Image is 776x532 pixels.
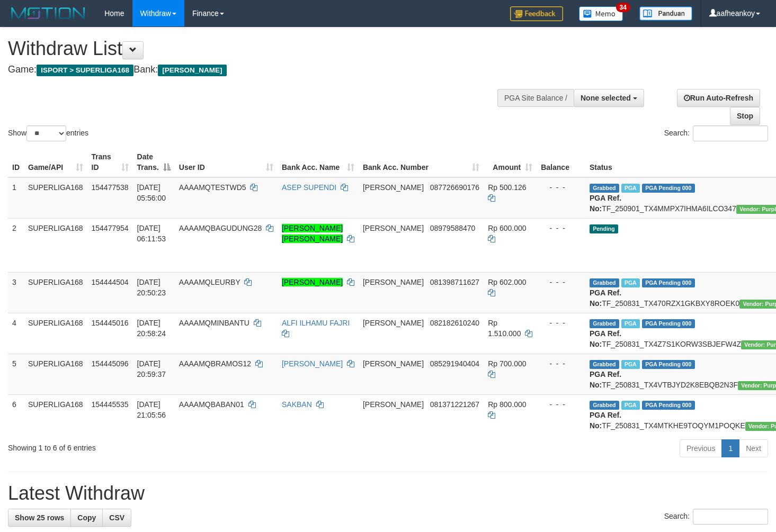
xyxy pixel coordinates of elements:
[616,3,630,12] span: 34
[92,400,129,409] span: 154445535
[621,319,640,328] span: Marked by aafheankoy
[590,288,621,308] b: PGA Ref. No:
[137,278,166,297] span: [DATE] 20:50:23
[363,359,424,368] span: [PERSON_NAME]
[8,483,768,504] h1: Latest Withdraw
[590,370,621,389] b: PGA Ref. No:
[590,278,619,287] span: Grabbed
[664,509,768,525] label: Search:
[642,360,695,369] span: PGA Pending
[87,147,133,177] th: Trans ID: activate to sort column ascending
[282,183,336,192] a: ASEP SUPENDI
[8,38,507,59] h1: Withdraw List
[590,329,621,348] b: PGA Ref. No:
[24,218,87,272] td: SUPERLIGA168
[8,177,24,219] td: 1
[8,438,315,453] div: Showing 1 to 6 of 6 entries
[278,147,359,177] th: Bank Acc. Name: activate to sort column ascending
[8,394,24,435] td: 6
[430,400,479,409] span: Copy 081371221267 to clipboard
[488,183,526,192] span: Rp 500.126
[541,318,581,328] div: - - -
[8,509,71,527] a: Show 25 rows
[8,147,24,177] th: ID
[497,89,574,107] div: PGA Site Balance /
[37,65,133,76] span: ISPORT > SUPERLIGA168
[363,400,424,409] span: [PERSON_NAME]
[590,319,619,328] span: Grabbed
[430,319,479,327] span: Copy 082182610240 to clipboard
[721,439,739,457] a: 1
[590,411,621,430] b: PGA Ref. No:
[730,107,760,125] a: Stop
[363,319,424,327] span: [PERSON_NAME]
[579,6,623,21] img: Button%20Memo.svg
[488,224,526,232] span: Rp 600.000
[24,272,87,313] td: SUPERLIGA168
[642,319,695,328] span: PGA Pending
[8,354,24,394] td: 5
[590,360,619,369] span: Grabbed
[693,125,768,141] input: Search:
[510,6,563,21] img: Feedback.jpg
[179,278,240,286] span: AAAAMQLEURBY
[541,399,581,410] div: - - -
[488,278,526,286] span: Rp 602.000
[541,182,581,193] div: - - -
[282,278,343,286] a: [PERSON_NAME]
[92,359,129,368] span: 154445096
[488,319,521,338] span: Rp 1.510.000
[484,147,537,177] th: Amount: activate to sort column ascending
[581,94,631,102] span: None selected
[430,183,479,192] span: Copy 087726690176 to clipboard
[537,147,585,177] th: Balance
[179,359,251,368] span: AAAAMQBRAMOS12
[24,354,87,394] td: SUPERLIGA168
[282,359,343,368] a: [PERSON_NAME]
[282,400,312,409] a: SAKBAN
[664,125,768,141] label: Search:
[363,278,424,286] span: [PERSON_NAME]
[15,513,64,522] span: Show 25 rows
[621,278,640,287] span: Marked by aafounsreynich
[693,509,768,525] input: Search:
[430,359,479,368] span: Copy 085291940404 to clipboard
[430,224,476,232] span: Copy 08979588470 to clipboard
[363,183,424,192] span: [PERSON_NAME]
[137,224,166,243] span: [DATE] 06:11:53
[590,194,621,213] b: PGA Ref. No:
[541,277,581,287] div: - - -
[92,278,129,286] span: 154444504
[175,147,278,177] th: User ID: activate to sort column ascending
[137,183,166,202] span: [DATE] 05:56:00
[642,184,695,193] span: PGA Pending
[574,89,644,107] button: None selected
[8,5,88,21] img: MOTION_logo.png
[133,147,175,177] th: Date Trans.: activate to sort column descending
[590,184,619,193] span: Grabbed
[8,125,88,141] label: Show entries
[70,509,103,527] a: Copy
[24,313,87,354] td: SUPERLIGA168
[179,319,249,327] span: AAAAMQMINBANTU
[92,319,129,327] span: 154445016
[109,513,124,522] span: CSV
[590,401,619,410] span: Grabbed
[137,359,166,378] span: [DATE] 20:59:37
[282,224,343,243] a: [PERSON_NAME] [PERSON_NAME]
[24,394,87,435] td: SUPERLIGA168
[8,313,24,354] td: 4
[179,183,246,192] span: AAAAMQTESTWD5
[8,272,24,313] td: 3
[739,439,768,457] a: Next
[621,184,640,193] span: Marked by aafmaleo
[642,278,695,287] span: PGA Pending
[282,319,350,327] a: ALFI ILHAMU FAJRI
[77,513,96,522] span: Copy
[430,278,479,286] span: Copy 081398711627 to clipboard
[8,218,24,272] td: 2
[621,401,640,410] span: Marked by aafheankoy
[642,401,695,410] span: PGA Pending
[677,89,760,107] a: Run Auto-Refresh
[541,223,581,233] div: - - -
